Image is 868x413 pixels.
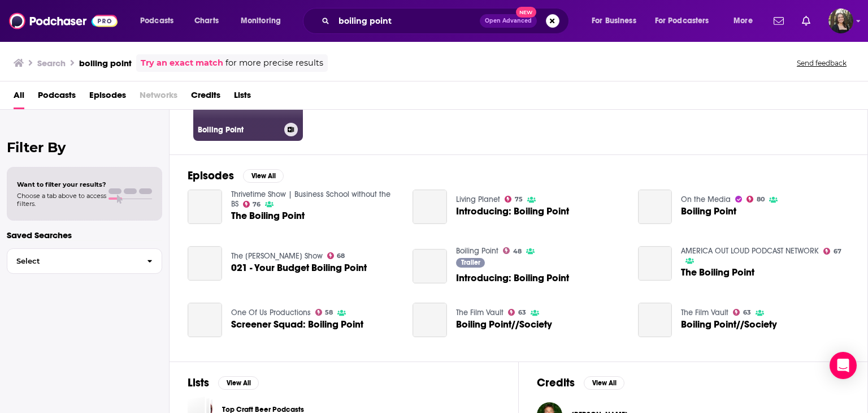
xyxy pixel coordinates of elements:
h2: Filter By [7,139,162,156]
span: New [516,7,536,18]
a: 021 - Your Budget Boiling Point [188,246,222,281]
h2: Episodes [188,169,234,183]
span: Introducing: Boiling Point [456,273,569,283]
span: More [734,13,753,29]
button: Send feedback [793,58,850,68]
button: open menu [132,12,188,30]
a: Episodes [89,86,126,109]
a: Introducing: Boiling Point [413,190,447,224]
a: The Film Vault [456,308,504,317]
a: Boiling Point//Society [413,303,447,337]
a: Boiling Point//Society [638,303,672,337]
a: Introducing: Boiling Point [456,206,569,216]
button: open menu [648,12,726,30]
button: View All [243,169,284,183]
h3: Search [37,58,66,68]
p: Saved Searches [7,230,162,240]
button: Open AdvancedNew [480,14,537,28]
img: User Profile [828,8,853,33]
span: Charts [194,13,219,29]
a: Boiling Point [681,206,736,216]
a: Try an exact match [141,57,223,70]
a: Boiling Point [456,246,498,256]
a: ListsView All [188,376,259,390]
h3: boiling point [79,58,132,68]
h2: Lists [188,376,209,390]
span: 76 [253,202,261,207]
button: open menu [726,12,767,30]
a: Podcasts [38,86,76,109]
span: The Boiling Point [231,211,305,221]
span: Open Advanced [485,18,532,24]
h3: Boiling Point [198,125,280,135]
a: All [14,86,24,109]
a: AMERICA OUT LOUD PODCAST NETWORK [681,246,819,256]
a: 021 - Your Budget Boiling Point [231,263,367,273]
a: The Boiling Point [681,268,754,277]
a: 63 [508,309,526,316]
span: Boiling Point//Society [456,320,552,329]
h2: Credits [537,376,575,390]
a: Boiling Point//Society [681,320,777,329]
a: Charts [187,12,225,30]
a: 48 [503,247,522,254]
a: The Film Vault [681,308,728,317]
a: 76 [243,201,261,208]
span: Trailer [461,259,480,266]
a: Show notifications dropdown [769,11,788,31]
a: Screener Squad: Boiling Point [188,303,222,337]
a: 67 [823,248,841,255]
span: Logged in as jessicasunpr [828,8,853,33]
a: One Of Us Productions [231,308,311,317]
a: Podchaser - Follow, Share and Rate Podcasts [9,10,118,32]
span: 48 [513,249,522,254]
button: View All [584,376,624,390]
span: For Business [592,13,636,29]
a: 63 [733,309,751,316]
a: The Boiling Point [188,190,222,224]
a: Screener Squad: Boiling Point [231,320,363,329]
span: Monitoring [241,13,281,29]
input: Search podcasts, credits, & more... [334,12,480,30]
span: 58 [325,310,333,315]
span: for more precise results [225,57,323,70]
span: 68 [337,253,345,259]
span: Select [7,257,138,265]
div: Search podcasts, credits, & more... [314,8,580,34]
a: Thrivetime Show | Business School without the BS [231,190,390,209]
a: The Boiling Point [638,246,672,281]
button: View All [218,376,259,390]
a: Lists [234,86,251,109]
span: 75 [515,197,523,202]
a: Credits [191,86,220,109]
span: For Podcasters [655,13,709,29]
a: 58 [315,309,333,316]
button: open menu [584,12,650,30]
a: The Jesse Mecham Show [231,251,323,261]
span: Want to filter your results? [17,180,106,188]
span: 67 [834,249,841,254]
button: Show profile menu [828,8,853,33]
span: Choose a tab above to access filters. [17,192,106,208]
a: 75 [505,196,523,203]
span: Networks [140,86,177,109]
a: EpisodesView All [188,169,284,183]
a: 80 [747,196,765,203]
a: 68 [327,252,345,259]
span: 63 [743,310,751,315]
a: Boiling Point [638,190,672,224]
span: 80 [757,197,765,202]
a: Introducing: Boiling Point [413,249,447,283]
a: CreditsView All [537,376,624,390]
a: Living Planet [456,195,500,204]
span: Podcasts [140,13,173,29]
div: Open Intercom Messenger [830,352,857,379]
